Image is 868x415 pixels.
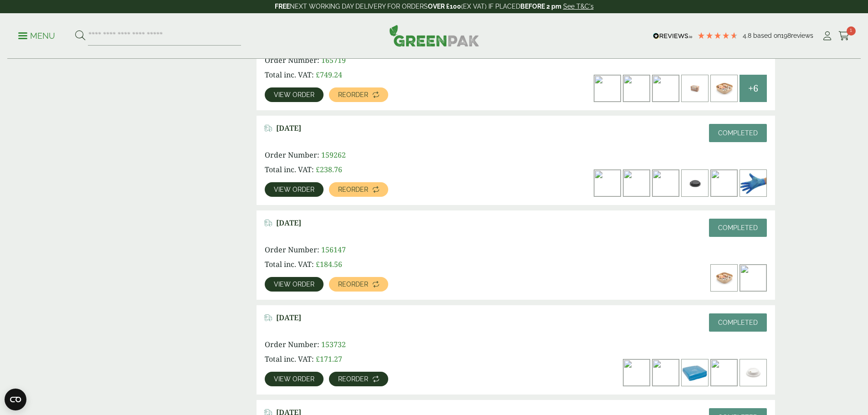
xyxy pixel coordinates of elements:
[265,55,319,65] span: Order Number:
[822,31,833,41] i: My Account
[338,376,368,382] span: Reorder
[594,75,621,102] img: Large-Black-Chicken-Box-with-Chicken-and-Chips-300x200.jpg
[740,359,766,386] img: 5330026-Bagasse-Sip-Lid-fits-1216oz-300x200.jpg
[275,3,290,10] strong: FREE
[274,376,314,382] span: View order
[316,164,320,174] span: £
[265,277,324,292] a: View order
[711,265,737,291] img: 2723008-750ml-Square-Kraft-Bowl-with-Sushi-Contents-scaled-300x200.jpg
[265,150,319,160] span: Order Number:
[18,31,55,40] a: Menu
[18,31,55,41] p: Menu
[740,265,766,291] img: 12oz_black_a-300x200.jpg
[652,75,679,102] img: IMG_5941-Large-300x200.jpg
[428,3,461,10] strong: OVER £100
[838,29,850,43] a: 1
[265,372,324,386] a: View order
[276,124,301,133] span: [DATE]
[265,245,319,255] span: Order Number:
[594,170,621,196] img: blue-white-paper-straws-300x200.jpg
[623,75,650,102] img: 12oz_black_a-300x200.jpg
[321,55,346,65] span: 165719
[753,32,781,39] span: Based on
[563,3,594,10] a: See T&C's
[682,359,708,386] img: 5230009E-Keytone-Cloth-Blue-1-300x300.jpg
[711,359,737,386] img: 12oz_black_a-300x200.jpg
[5,389,26,410] button: Open CMP widget
[329,372,388,386] a: Reorder
[623,170,650,196] img: 16oz-PET-Smoothie-Cup-with-Strawberry-Milkshake-and-cream-300x200.jpg
[329,277,388,292] a: Reorder
[316,70,342,80] bdi: 749.24
[338,92,368,98] span: Reorder
[329,182,388,197] a: Reorder
[652,170,679,196] img: 12oz_kraft_a-300x200.jpg
[847,26,856,36] span: 1
[316,259,320,269] span: £
[718,129,758,137] span: Completed
[623,359,650,386] img: 250ml-Round-Hinged-Salad-Container-open-Large-300x200.jpg
[316,70,320,80] span: £
[316,164,342,174] bdi: 238.76
[321,150,346,160] span: 159262
[697,31,738,40] div: 4.79 Stars
[276,313,301,322] span: [DATE]
[718,224,758,231] span: Completed
[838,31,850,41] i: Cart
[316,354,342,364] bdi: 171.27
[748,82,758,95] span: +6
[682,75,708,102] img: 5430063A-Kraft-Bloomer-Sandwich-Box-Closed-with-sandwich-contents-300x200.jpg
[791,32,813,39] span: reviews
[316,259,342,269] bdi: 184.56
[520,3,561,10] strong: BEFORE 2 pm
[276,219,301,227] span: [DATE]
[321,339,346,349] span: 153732
[653,33,693,39] img: REVIEWS.io
[316,354,320,364] span: £
[274,92,314,98] span: View order
[338,186,368,193] span: Reorder
[265,164,314,174] span: Total inc. VAT:
[265,339,319,349] span: Order Number:
[743,32,753,39] span: 4.8
[265,70,314,80] span: Total inc. VAT:
[321,245,346,255] span: 156147
[274,186,314,193] span: View order
[265,182,324,197] a: View order
[711,75,737,102] img: 2723008-750ml-Square-Kraft-Bowl-with-Sushi-Contents-scaled-300x200.jpg
[265,87,324,102] a: View order
[781,32,791,39] span: 198
[652,359,679,386] img: IMG_5942-Large-300x200.jpg
[740,170,766,196] img: 4130015K-Blue-Vinyl-Powder-Free-Gloves-Large-1.jfif
[265,259,314,269] span: Total inc. VAT:
[682,170,708,196] img: 12-16oz-Black-Sip-Lid-300x200.jpg
[389,25,479,46] img: GreenPak Supplies
[711,170,737,196] img: IMG_5942-Large-300x200.jpg
[338,281,368,287] span: Reorder
[274,281,314,287] span: View order
[718,319,758,326] span: Completed
[329,87,388,102] a: Reorder
[265,354,314,364] span: Total inc. VAT:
